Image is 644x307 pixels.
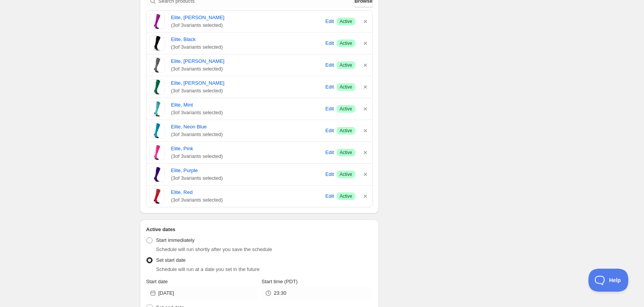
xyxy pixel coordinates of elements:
[156,257,186,263] span: Set start date
[171,167,323,174] a: Elite, Purple
[171,36,323,43] a: Elite, Black
[324,125,335,137] button: Edit
[171,131,323,138] span: ( 3 of 3 variants selected)
[340,106,352,112] span: Active
[340,128,352,134] span: Active
[325,127,334,135] span: Edit
[325,171,334,178] span: Edit
[324,37,335,49] button: Edit
[340,40,352,46] span: Active
[325,61,334,69] span: Edit
[324,59,335,71] button: Edit
[171,79,323,87] a: Elite, [PERSON_NAME]
[171,14,323,21] a: Elite, [PERSON_NAME]
[325,149,334,156] span: Edit
[324,103,335,115] button: Edit
[171,196,323,204] span: ( 3 of 3 variants selected)
[171,21,323,29] span: ( 3 of 3 variants selected)
[340,18,352,25] span: Active
[340,149,352,156] span: Active
[325,39,334,47] span: Edit
[171,174,323,182] span: ( 3 of 3 variants selected)
[324,15,335,28] button: Edit
[156,246,272,252] span: Schedule will run shortly after you save the schedule
[171,43,323,51] span: ( 3 of 3 variants selected)
[261,279,297,284] span: Start time (PDT)
[324,190,335,202] button: Edit
[171,145,323,153] a: Elite, Pink
[325,18,334,25] span: Edit
[324,146,335,159] button: Edit
[324,168,335,181] button: Edit
[340,84,352,90] span: Active
[156,237,194,243] span: Start immediately
[325,105,334,113] span: Edit
[340,193,352,199] span: Active
[156,266,260,272] span: Schedule will run at a date you set in the future
[325,83,334,91] span: Edit
[324,81,335,93] button: Edit
[171,123,323,131] a: Elite, Neon Blue
[171,109,323,117] span: ( 3 of 3 variants selected)
[340,171,352,177] span: Active
[171,101,323,109] a: Elite, Mint
[171,65,323,73] span: ( 3 of 3 variants selected)
[588,269,629,292] iframe: Toggle Customer Support
[146,226,373,233] h2: Active dates
[171,87,323,95] span: ( 3 of 3 variants selected)
[171,57,323,65] a: Elite, [PERSON_NAME]
[325,192,334,200] span: Edit
[340,62,352,68] span: Active
[171,189,323,196] a: Elite, Red
[146,279,168,284] span: Start date
[171,153,323,160] span: ( 3 of 3 variants selected)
